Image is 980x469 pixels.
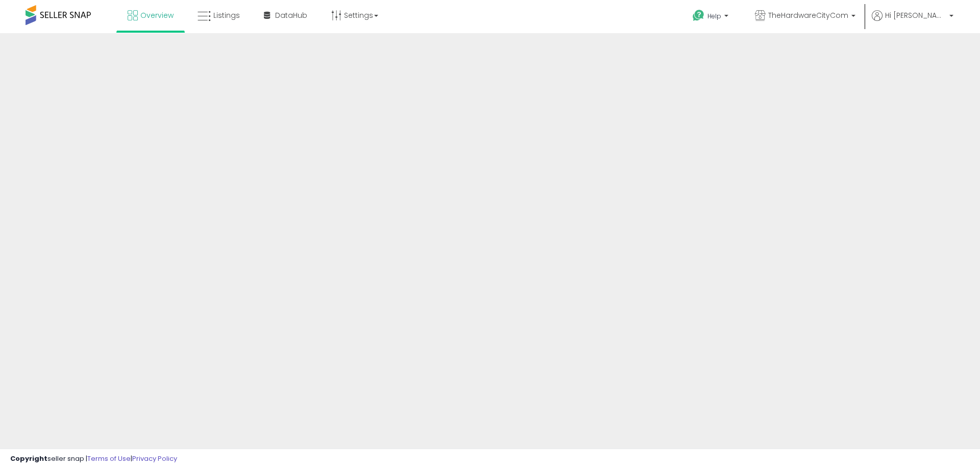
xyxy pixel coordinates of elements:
[10,454,177,464] div: seller snap | |
[768,10,848,20] span: TheHardwareCityCom
[87,454,131,463] a: Terms of Use
[707,12,721,20] span: Help
[132,454,177,463] a: Privacy Policy
[872,10,953,33] a: Hi [PERSON_NAME]
[10,454,47,463] strong: Copyright
[275,10,307,20] span: DataHub
[140,10,174,20] span: Overview
[684,2,739,33] a: Help
[885,10,946,20] span: Hi [PERSON_NAME]
[213,10,240,20] span: Listings
[692,9,705,22] i: Get Help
